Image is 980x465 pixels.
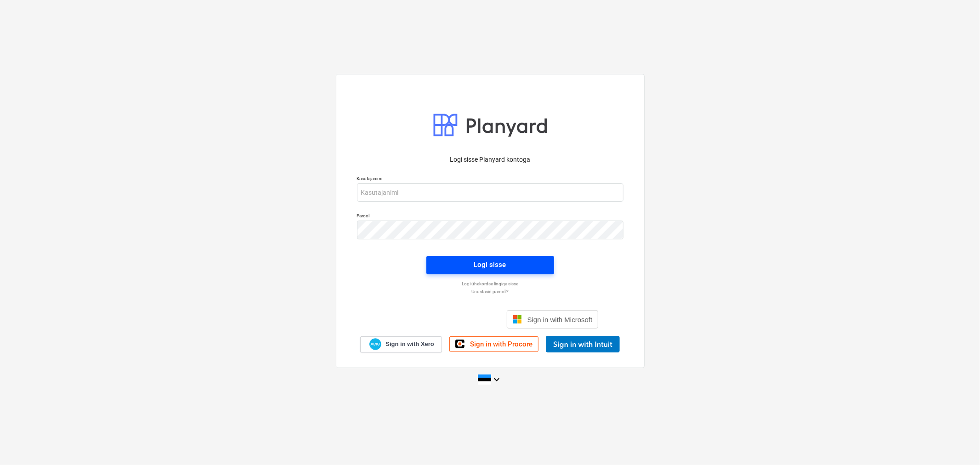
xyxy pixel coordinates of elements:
[357,183,623,202] input: Kasutajanimi
[352,289,628,295] a: Unustasid parooli?
[385,340,434,348] span: Sign in with Xero
[470,340,532,348] span: Sign in with Procore
[360,336,442,352] a: Sign in with Xero
[377,309,504,329] iframe: Sisselogimine Google'i nupu abil
[369,338,381,351] img: Xero logo
[513,315,522,324] img: Microsoft logo
[449,336,538,352] a: Sign in with Procore
[357,213,623,221] p: Parool
[527,316,593,323] span: Sign in with Microsoft
[357,155,623,164] p: Logi sisse Planyard kontoga
[352,281,628,287] a: Logi ühekordse lingiga sisse
[357,176,623,183] p: Kasutajanimi
[474,259,506,271] div: Logi sisse
[491,374,502,385] i: keyboard_arrow_down
[426,256,554,274] button: Logi sisse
